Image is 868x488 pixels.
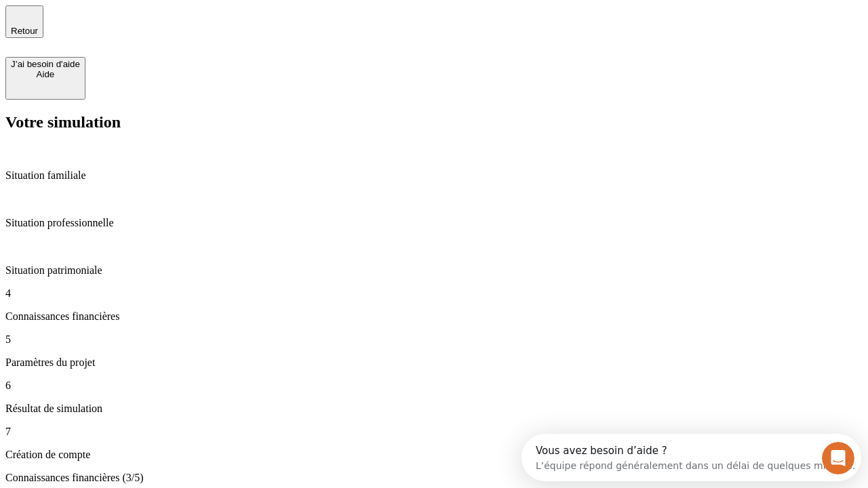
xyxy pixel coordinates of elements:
[5,403,863,415] p: Résultat de simulation
[5,449,863,461] p: Création de compte
[5,264,863,277] p: Situation patrimoniale
[5,169,863,182] p: Situation familiale
[5,5,374,43] div: Ouvrir le Messenger Intercom
[5,57,85,100] button: J’ai besoin d'aideAide
[5,357,863,369] p: Paramètres du projet
[5,287,863,300] p: 4
[822,442,854,474] iframe: Intercom live chat
[11,26,38,36] span: Retour
[11,59,80,69] div: J’ai besoin d'aide
[5,380,863,392] p: 6
[5,310,863,323] p: Connaissances financières
[5,333,863,346] p: 5
[5,426,863,438] p: 7
[5,5,43,38] button: Retour
[11,69,80,79] div: Aide
[5,113,863,131] h2: Votre simulation
[5,217,863,229] p: Situation professionnelle
[5,472,863,484] p: Connaissances financières (3/5)
[14,12,334,22] div: Vous avez besoin d’aide ?
[14,22,334,37] div: L’équipe répond généralement dans un délai de quelques minutes.
[521,434,861,481] iframe: Intercom live chat discovery launcher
